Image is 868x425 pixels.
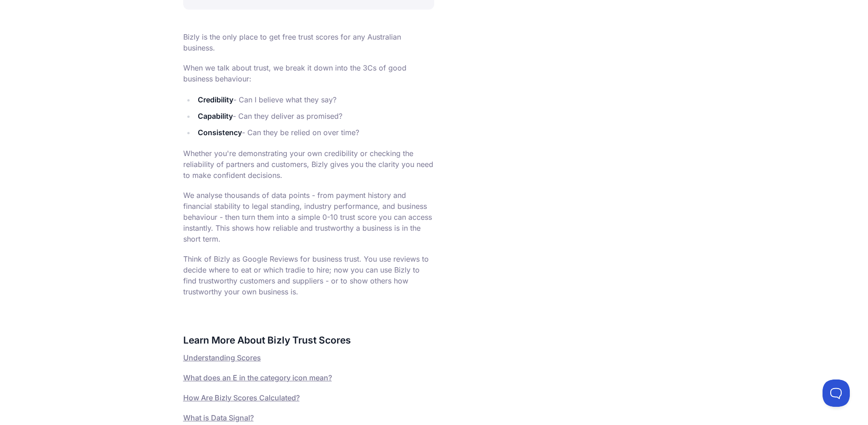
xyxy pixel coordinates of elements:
iframe: Toggle Customer Support [823,379,850,407]
h3: Learn More About Bizly Trust Scores [183,334,434,346]
li: - Can I believe what they say? [195,93,434,106]
p: When we talk about trust, we break it down into the 3Cs of good business behaviour: [183,62,434,84]
a: What does an E in the category icon mean? [183,373,332,382]
p: We analyse thousands of data points - from payment history and financial stability to legal stand... [183,190,434,244]
strong: Consistency [198,128,242,137]
a: Understanding Scores [183,353,261,362]
p: Bizly is the only place to get free trust scores for any Australian business. [183,31,434,53]
strong: Credibility [198,95,233,104]
a: What is Data Signal? [183,413,254,422]
p: Think of Bizly as Google Reviews for business trust. You use reviews to decide where to eat or wh... [183,253,434,297]
strong: Capability [198,111,233,121]
li: - Can they deliver as promised? [195,110,434,122]
a: How Are Bizly Scores Calculated? [183,393,300,402]
p: Whether you're demonstrating your own credibility or checking the reliability of partners and cus... [183,148,434,181]
li: - Can they be relied on over time? [195,126,434,139]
